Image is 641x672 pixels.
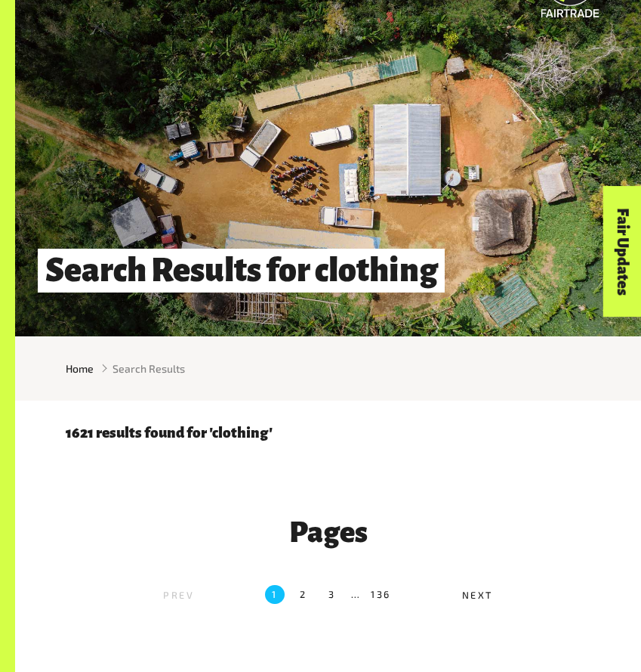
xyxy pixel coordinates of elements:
[265,585,284,604] label: 1
[294,585,313,604] label: 2
[322,585,341,604] label: 3
[66,517,591,549] h3: Pages
[462,589,493,601] span: Next
[371,585,391,604] label: 136
[38,249,445,293] h1: Search Results for clothing
[66,361,94,376] a: Home
[66,425,591,441] p: 1621 results found for 'clothing'
[112,361,185,376] span: Search Results
[351,585,362,604] li: …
